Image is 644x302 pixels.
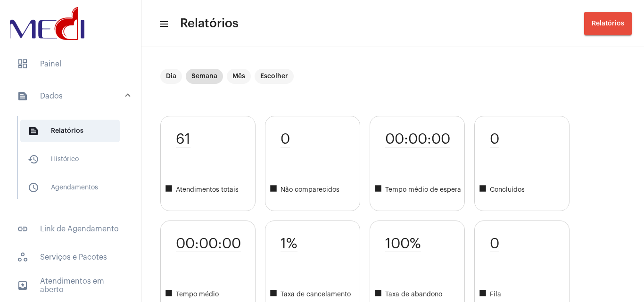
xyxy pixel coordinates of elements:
span: 61 [176,131,190,147]
mat-icon: square [269,184,281,196]
span: sidenav icon [17,252,28,263]
span: Fila [479,289,569,300]
mat-chip: Mês [227,69,251,84]
span: Atendimentos totais [165,184,255,196]
img: d3a1b5fa-500b-b90f-5a1c-719c20e9830b.png [8,5,87,42]
span: Tempo médio [165,289,255,300]
mat-icon: square [165,184,176,196]
mat-icon: square [479,289,490,300]
mat-chip: Escolher [255,69,294,84]
span: Histórico [20,148,120,171]
span: 0 [281,131,290,147]
span: Tempo médio de espera [374,184,464,196]
mat-icon: square [165,289,176,300]
button: Relatórios [584,12,632,35]
span: Taxa de abandono [374,289,464,300]
mat-expansion-panel-header: sidenav iconDados [6,81,141,111]
mat-icon: sidenav icon [17,90,28,102]
mat-chip: Dia [160,69,182,84]
span: Relatórios [592,20,624,27]
span: Serviços e Pacotes [9,246,132,269]
span: sidenav icon [17,58,28,70]
span: Painel [9,53,132,75]
span: Agendamentos [20,176,120,199]
div: sidenav iconDados [6,111,141,212]
mat-icon: sidenav icon [17,223,28,235]
span: Concluídos [479,184,569,196]
mat-icon: square [374,184,385,196]
mat-icon: sidenav icon [28,154,39,165]
span: 00:00:00 [385,131,450,147]
mat-chip: Semana [186,69,223,84]
mat-panel-title: Dados [17,90,126,102]
span: 1% [281,236,297,252]
span: Não comparecidos [269,184,360,196]
span: 0 [490,236,499,252]
span: 00:00:00 [176,236,241,252]
mat-icon: sidenav icon [158,18,168,30]
mat-icon: sidenav icon [28,182,39,193]
span: Taxa de cancelamento [269,289,360,300]
mat-icon: sidenav icon [17,280,28,291]
span: Relatórios [20,120,120,142]
mat-icon: square [374,289,385,300]
mat-icon: square [479,184,490,196]
span: Atendimentos em aberto [9,274,132,297]
span: Link de Agendamento [9,218,132,240]
span: 0 [490,131,499,147]
mat-icon: sidenav icon [28,125,39,137]
mat-icon: square [269,289,281,300]
span: Relatórios [180,16,239,31]
span: 100% [385,236,421,252]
